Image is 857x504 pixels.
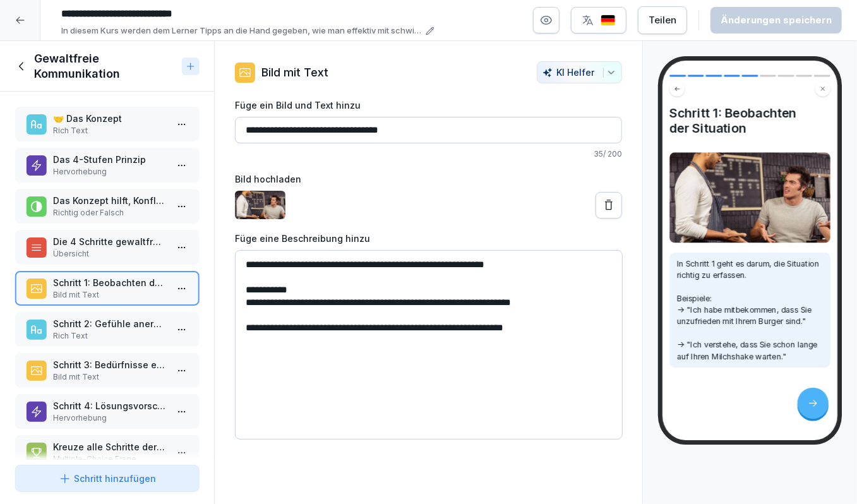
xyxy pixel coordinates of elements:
[235,99,622,112] label: Füge ein Bild und Text hinzu
[15,394,199,429] div: Schritt 4: LösungsvorschlägeHervorhebung
[61,25,422,37] p: In diesem Kurs werden dem Lerner Tipps an die Hand gegeben, wie man effektiv mit schwierigen Kund...
[53,248,166,260] p: Übersicht
[53,371,166,383] p: Bild mit Text
[15,189,199,224] div: Das Konzept hilft, Konfliktsituationen ruhig zu halten, und konkrete Lösungsvorschläge zu erarbei...
[53,207,166,219] p: Richtig oder Falsch
[235,148,622,160] p: 35 / 200
[710,7,842,33] button: Änderungen speichern
[53,358,166,371] p: Schritt 3: Bedürfnisse erkennen
[53,166,166,177] p: Hervorhebung
[53,440,166,453] p: Kreuze alle Schritte der gewaltfreien Kommunikation an.
[53,289,166,301] p: Bild mit Text
[53,276,166,289] p: Schritt 1: Beobachten der Situation
[235,172,622,186] label: Bild hochladen
[15,230,199,265] div: Die 4 Schritte gewaltfreier KommunikationÜbersicht
[669,152,830,243] img: Bild und Text Vorschau
[53,330,166,342] p: Rich Text
[261,64,328,81] p: Bild mit Text
[53,317,166,330] p: Schritt 2: Gefühle anerkennen
[59,472,156,485] div: Schritt hinzufügen
[638,6,687,34] button: Teilen
[15,271,199,306] div: Schritt 1: Beobachten der SituationBild mit Text
[34,51,176,81] h1: Gewaltfreie Kommunikation
[53,112,166,125] p: 🤝 Das Konzept
[15,312,199,347] div: Schritt 2: Gefühle anerkennenRich Text
[15,148,199,183] div: Das 4-Stufen PrinzipHervorhebung
[669,105,830,136] h4: Schritt 1: Beobachten der Situation
[601,15,616,27] img: de.svg
[542,67,616,78] div: KI Helfer
[53,194,166,207] p: Das Konzept hilft, Konfliktsituationen ruhig zu halten, und konkrete Lösungsvorschläge zu erarbei...
[53,235,166,248] p: Die 4 Schritte gewaltfreier Kommunikation
[235,232,622,245] label: Füge eine Beschreibung hinzu
[15,107,199,141] div: 🤝 Das KonzeptRich Text
[53,153,166,166] p: Das 4-Stufen Prinzip
[53,125,166,136] p: Rich Text
[15,435,199,470] div: Kreuze alle Schritte der gewaltfreien Kommunikation an.Multiple-Choice Frage
[53,412,166,424] p: Hervorhebung
[649,13,676,27] div: Teilen
[15,465,199,492] button: Schritt hinzufügen
[721,13,832,27] div: Änderungen speichern
[15,353,199,388] div: Schritt 3: Bedürfnisse erkennenBild mit Text
[676,258,823,363] p: In Schritt 1 geht es darum, die Situation richtig zu erfassen. Beispiele: -> "Ich habe mitbekomme...
[537,61,622,83] button: KI Helfer
[53,399,166,412] p: Schritt 4: Lösungsvorschläge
